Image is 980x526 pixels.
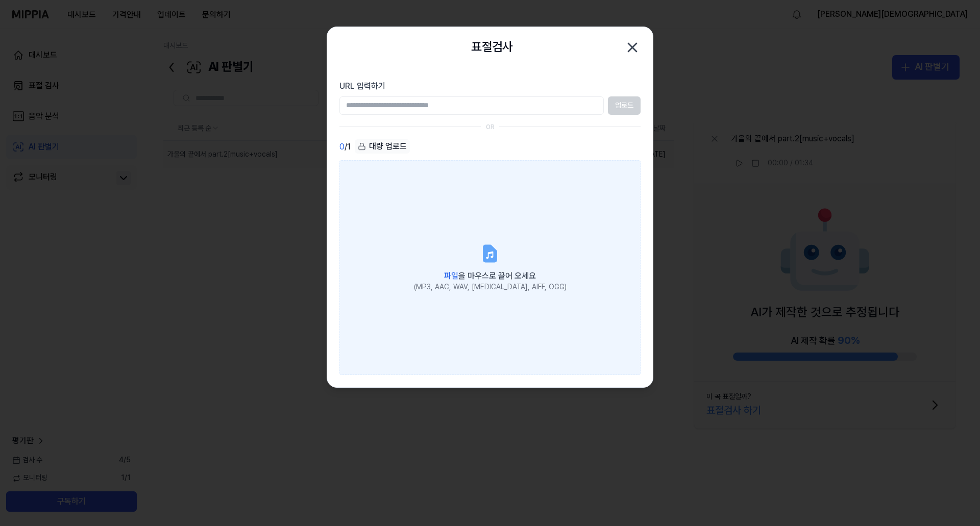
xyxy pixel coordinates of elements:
span: 0 [339,141,345,153]
div: OR [486,123,495,132]
label: URL 입력하기 [339,80,641,92]
span: 파일 [444,271,458,281]
div: / 1 [339,139,351,154]
div: (MP3, AAC, WAV, [MEDICAL_DATA], AIFF, OGG) [414,282,567,292]
button: 대량 업로드 [355,139,410,154]
span: 을 마우스로 끌어 오세요 [444,271,536,281]
h2: 표절검사 [471,37,513,57]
